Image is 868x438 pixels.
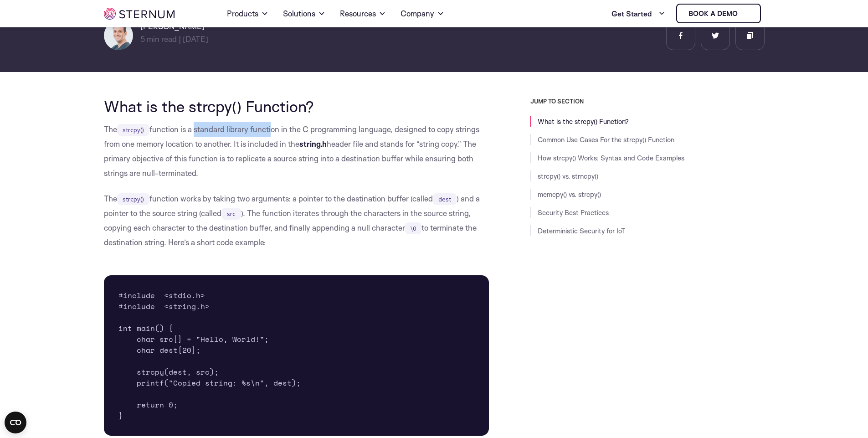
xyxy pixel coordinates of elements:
button: Open CMP widget [5,412,26,433]
a: How strcpy() Works: Syntax and Code Examples [538,154,684,162]
span: min read | [140,34,181,44]
strong: string.h [299,139,327,149]
a: Get Started [611,5,665,23]
a: Common Use Cases For the strcpy() Function [538,135,674,144]
a: Deterministic Security for IoT [538,227,625,235]
a: Security Best Practices [538,208,609,217]
a: What is the strcpy() Function? [538,117,629,126]
p: The function works by taking two arguments: a pointer to the destination buffer (called ) and a p... [104,191,489,250]
a: memcpy() vs. strcpy() [538,190,601,199]
a: Company [401,1,444,26]
code: \0 [405,222,421,234]
a: Products [227,1,268,26]
img: sternum iot [741,10,749,17]
pre: #include <stdio.h> #include <string.h> int main() { char src[] = "Hello, World!"; char dest[20]; ... [104,275,489,436]
a: Book a demo [676,4,761,23]
a: Solutions [283,1,325,26]
p: The function is a standard library function in the C programming language, designed to copy strin... [104,122,489,180]
img: sternum iot [104,8,175,20]
code: strcpy() [117,124,149,136]
img: Igal Zeifman [104,21,133,50]
span: [DATE] [183,34,208,44]
code: src [221,208,241,220]
h2: What is the strcpy() Function? [104,98,489,115]
code: dest [433,193,457,205]
a: strcpy() vs. strncpy() [538,172,598,180]
h3: JUMP TO SECTION [530,98,765,105]
span: 5 [140,34,145,44]
code: strcpy() [117,193,149,205]
a: Resources [340,1,386,26]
